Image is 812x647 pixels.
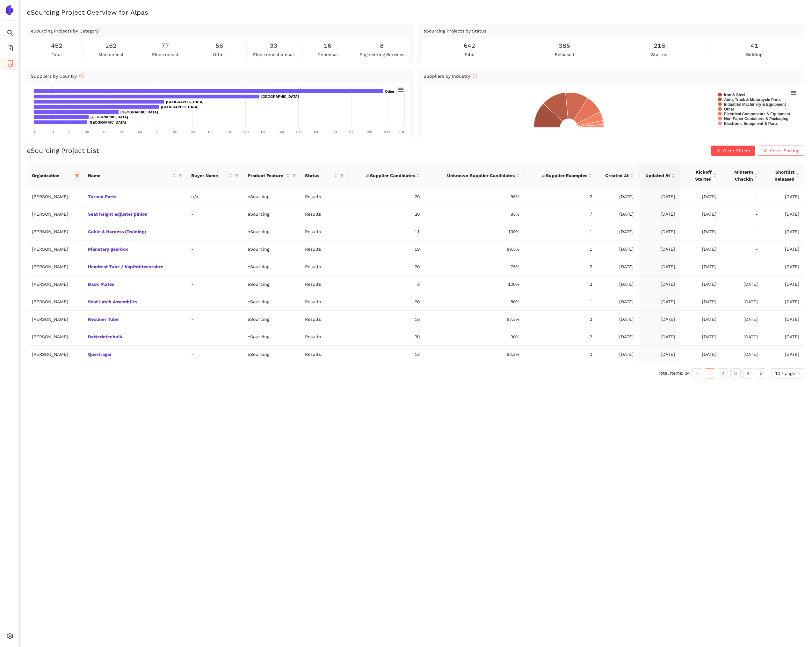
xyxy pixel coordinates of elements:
span: 56 [215,41,223,51]
span: Shortlist Released [768,169,794,183]
text: 80 [173,130,177,134]
td: - [721,188,763,205]
text: 30 [85,130,89,134]
td: - [186,346,243,363]
td: [DATE] [597,205,639,223]
text: 50 [120,130,124,134]
div: Page Size [771,368,804,378]
button: left [692,368,702,378]
span: filter [234,171,240,180]
td: [DATE] [597,328,639,346]
td: 16 [348,311,425,328]
td: eSourcing [243,258,300,276]
td: 92.3% [425,346,525,363]
span: filter [340,174,344,177]
td: [DATE] [597,276,639,293]
td: - [186,293,243,311]
td: [DATE] [639,276,680,293]
span: # Supplier Examples [530,172,587,179]
td: [PERSON_NAME] [27,241,83,258]
text: 190 [366,130,372,134]
td: [DATE] [639,328,680,346]
text: 150 [296,130,301,134]
li: Total items: 34 [658,368,690,378]
span: Updated At [644,172,670,179]
span: electromechanical [253,51,294,58]
td: - [721,241,763,258]
td: [DATE] [763,241,804,258]
td: 30 [348,328,425,346]
td: n/a [186,188,243,205]
span: electronical [152,51,178,58]
td: [DATE] [680,205,721,223]
td: 2 [525,188,597,205]
span: filter [75,174,79,177]
span: Created At [602,172,629,179]
th: this column's title is # Supplier Examples,this column is sortable [525,163,597,188]
td: - [186,328,243,346]
span: filter [74,171,80,180]
td: 89.5% [425,241,525,258]
td: [DATE] [680,241,721,258]
span: chemical [317,51,338,58]
td: [DATE] [597,258,639,276]
span: filter [292,174,296,177]
td: 85% [425,205,525,223]
td: Results [300,311,348,328]
span: 216 [654,41,665,51]
span: Reset Sorting [770,147,799,154]
text: 160 [313,130,319,134]
text: 70 [156,130,159,134]
text: [GEOGRAPHIC_DATA] [261,95,299,98]
text: [GEOGRAPHIC_DATA] [120,110,158,114]
th: this column's title is Unknown Supplier Candidates,this column is sortable [425,163,525,188]
li: 1 [705,368,715,378]
td: 8 [348,276,425,293]
li: 2 [718,368,728,378]
td: [DATE] [721,293,763,311]
th: this column's title is Status,this column is sortable [300,163,348,188]
text: Iron & Steel [724,93,745,97]
td: [PERSON_NAME] [27,346,83,363]
span: Status [305,172,333,179]
td: 1 [525,241,597,258]
text: Other [724,107,734,111]
td: [DATE] [680,223,721,241]
text: 20 [68,130,71,134]
text: 210 [398,130,404,134]
td: [DATE] [639,223,680,241]
text: Non-Paper Containers & Packaging [724,117,788,121]
span: setting [7,630,13,643]
text: [GEOGRAPHIC_DATA] [91,115,128,119]
text: 90 [191,130,195,134]
text: 100 [207,130,213,134]
span: file-add [7,43,13,55]
td: [DATE] [597,293,639,311]
li: Previous Page [692,368,702,378]
span: Midterm Checkin [727,169,753,183]
li: Next Page [756,368,766,378]
th: this column's title is Created At,this column is sortable [597,163,639,188]
h2: eSourcing Project List [27,146,99,155]
td: Results [300,223,348,241]
text: 10 [50,130,54,134]
span: filter [178,174,182,177]
td: [DATE] [639,346,680,363]
td: 2 [525,276,597,293]
text: Electronic Equipment & Parts [724,121,778,126]
td: 100% [425,223,525,241]
text: 60 [138,130,142,134]
td: Results [300,188,348,205]
td: - [721,205,763,223]
a: 1 [705,369,715,378]
td: [DATE] [763,311,804,328]
text: Electrical Components & Equipment [724,112,790,116]
td: eSourcing [243,241,300,258]
button: right [756,368,766,378]
text: 180 [349,130,354,134]
span: 33 [270,41,277,51]
td: [DATE] [763,188,804,205]
span: 452 [51,41,62,51]
td: [PERSON_NAME] [27,223,83,241]
span: 8 [380,41,384,51]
